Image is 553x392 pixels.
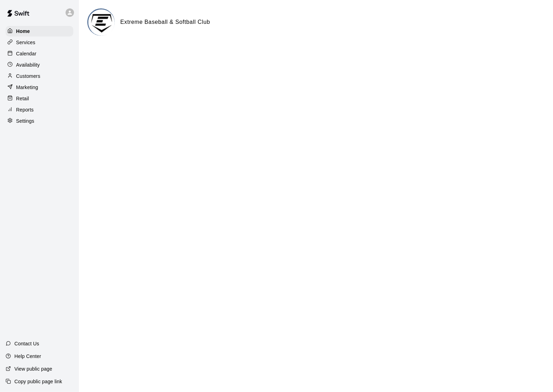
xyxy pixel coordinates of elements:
p: View public page [14,365,52,372]
a: Reports [6,104,73,115]
p: Customers [16,73,40,80]
p: Reports [16,106,34,113]
a: Home [6,26,73,36]
a: Availability [6,60,73,70]
p: Home [16,28,30,35]
p: Availability [16,61,40,68]
p: Copy public page link [14,378,62,385]
p: Marketing [16,84,38,91]
a: Customers [6,71,73,81]
a: Marketing [6,82,73,93]
a: Settings [6,116,73,126]
p: Calendar [16,50,36,57]
a: Calendar [6,48,73,59]
p: Retail [16,95,29,102]
p: Services [16,39,35,46]
img: Extreme Baseball & Softball Club logo [88,9,115,36]
p: Settings [16,117,34,124]
p: Contact Us [14,340,39,347]
a: Retail [6,93,73,104]
h6: Extreme Baseball & Softball Club [120,18,210,27]
a: Services [6,37,73,48]
p: Help Center [14,353,41,360]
